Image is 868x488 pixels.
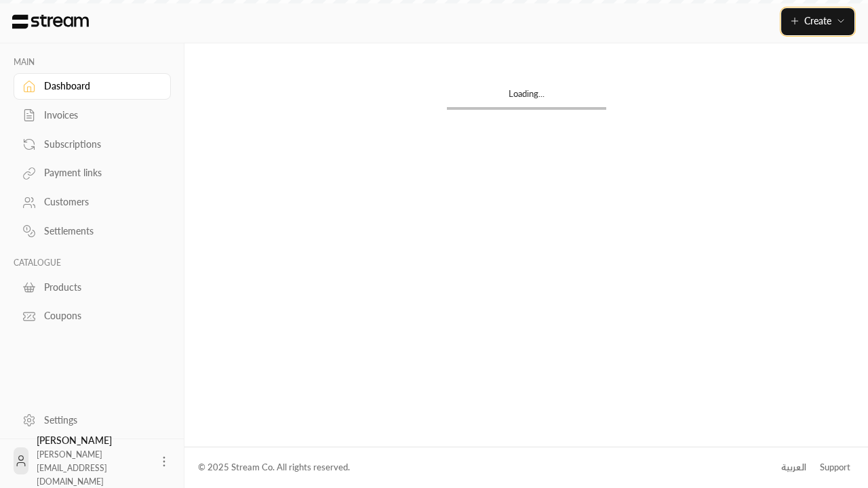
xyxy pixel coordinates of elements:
div: Settings [44,413,154,427]
a: Subscriptions [14,131,171,157]
img: Logo [11,14,90,29]
a: Support [815,455,854,480]
a: Dashboard [14,73,171,100]
div: Dashboard [44,79,154,93]
div: Subscriptions [44,138,154,151]
div: Coupons [44,309,154,323]
div: Products [44,281,154,294]
span: [PERSON_NAME][EMAIL_ADDRESS][DOMAIN_NAME] [37,449,107,487]
a: Settings [14,407,171,433]
span: Create [804,15,831,26]
div: Loading... [447,87,606,107]
div: العربية [781,461,806,474]
div: © 2025 Stream Co. All rights reserved. [198,461,350,474]
a: Coupons [14,303,171,329]
a: Payment links [14,160,171,186]
div: Payment links [44,166,154,180]
a: Invoices [14,102,171,129]
a: Customers [14,189,171,216]
a: Settlements [14,218,171,245]
p: MAIN [14,57,171,68]
div: [PERSON_NAME] [37,434,149,488]
div: Invoices [44,108,154,122]
button: Create [781,8,854,35]
p: CATALOGUE [14,258,171,268]
a: Products [14,274,171,300]
div: Customers [44,195,154,209]
div: Settlements [44,224,154,238]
